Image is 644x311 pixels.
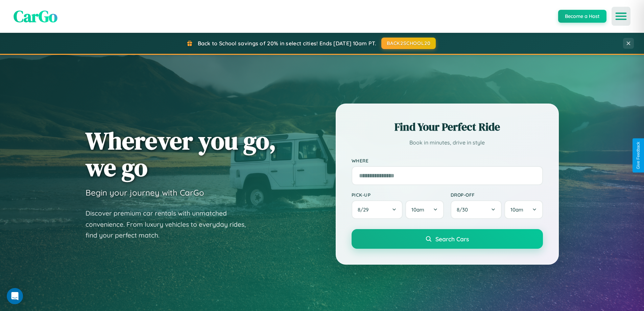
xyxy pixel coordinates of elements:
span: Back to School savings of 20% in select cities! Ends [DATE] 10am PT. [198,40,376,47]
label: Pick-up [352,192,444,198]
h2: Find Your Perfect Ride [352,119,543,134]
button: Open menu [612,7,630,26]
span: 8 / 29 [358,206,372,213]
button: 8/30 [451,200,502,219]
div: Open Intercom Messenger [7,288,23,304]
label: Drop-off [451,192,543,198]
button: 10am [405,200,444,219]
span: Search Cars [435,235,469,243]
button: 10am [504,200,543,219]
button: 8/29 [352,200,403,219]
span: 10am [510,206,523,213]
h3: Begin your journey with CarGo [86,187,204,198]
span: CarGo [14,5,57,27]
h1: Wherever you go, we go [86,127,276,181]
label: Where [352,158,543,163]
span: 10am [411,206,424,213]
p: Book in minutes, drive in style [352,138,543,148]
div: Give Feedback [636,142,641,169]
button: Search Cars [352,229,543,249]
button: Become a Host [558,10,606,23]
p: Discover premium car rentals with unmatched convenience. From luxury vehicles to everyday rides, ... [86,208,255,241]
span: 8 / 30 [457,206,471,213]
button: BACK2SCHOOL20 [381,38,436,49]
